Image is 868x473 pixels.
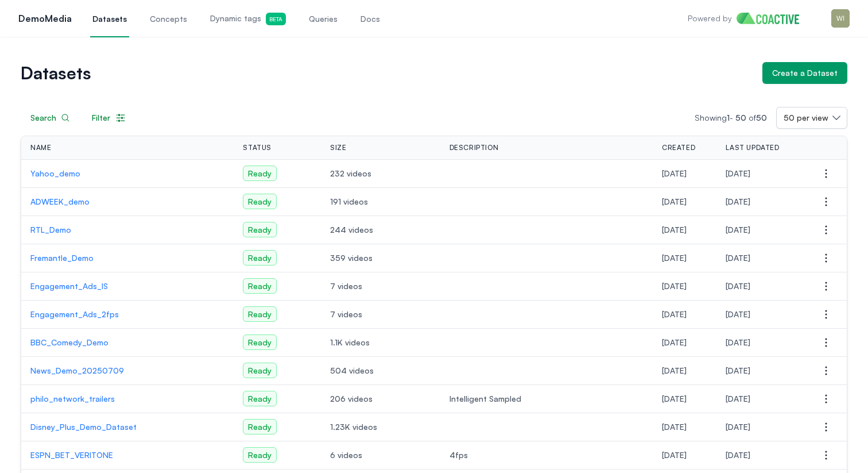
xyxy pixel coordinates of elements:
[330,168,431,179] span: 232 videos
[243,194,277,209] span: Ready
[30,393,224,405] a: philo_network_trailers
[266,13,286,25] span: Beta
[662,309,687,319] span: Tuesday, July 1, 2025 at 10:20:47 PM PDT
[662,143,695,152] span: Created
[726,168,750,178] span: Wednesday, July 30, 2025 at 5:37:36 PM PDT
[726,309,750,319] span: Tuesday, July 1, 2025 at 10:21:50 PM PDT
[772,67,838,79] div: Create a Dataset
[449,143,499,152] span: Description
[30,196,224,207] a: ADWEEK_demo
[726,197,750,206] span: Thursday, July 24, 2025 at 6:19:07 PM PDT
[756,113,767,122] span: 50
[726,225,750,234] span: Thursday, July 24, 2025 at 5:57:16 PM PDT
[243,143,272,152] span: Status
[243,166,277,181] span: Ready
[30,449,224,461] a: ESPN_BET_VERITONE
[330,421,431,433] span: 1.23K videos
[762,62,847,84] button: Create a Dataset
[243,419,277,434] span: Ready
[784,112,828,124] span: 50 per view
[330,337,431,348] span: 1.1K videos
[30,168,224,179] a: Yahoo_demo
[18,11,72,25] p: DemoMedia
[662,394,687,403] span: Tuesday, June 17, 2025 at 11:08:28 AM PDT
[309,13,338,25] span: Queries
[330,252,431,264] span: 359 videos
[726,253,750,263] span: Tuesday, July 22, 2025 at 7:55:27 PM PDT
[30,280,224,292] a: Engagement_Ads_IS
[30,143,51,152] span: Name
[210,13,286,25] span: Dynamic tags
[726,143,779,152] span: Last Updated
[662,168,687,178] span: Wednesday, July 30, 2025 at 4:55:59 PM PDT
[330,196,431,207] span: 191 videos
[688,13,732,24] p: Powered by
[243,222,277,237] span: Ready
[662,225,687,234] span: Thursday, July 24, 2025 at 5:33:42 PM PDT
[727,113,730,122] span: 1
[30,421,224,433] a: Disney_Plus_Demo_Dataset
[695,112,776,124] p: Showing -
[30,224,224,236] a: RTL_Demo
[92,112,126,124] div: Filter
[30,252,224,264] a: Fremantle_Demo
[330,143,346,152] span: Size
[449,449,644,461] span: 4fps
[662,450,687,460] span: Tuesday, June 3, 2025 at 2:45:29 AM PDT
[330,224,431,236] span: 244 videos
[735,113,746,122] span: 50
[737,13,808,24] img: Home
[82,107,136,129] button: Filter
[243,391,277,406] span: Ready
[726,394,750,403] span: Tuesday, June 17, 2025 at 11:10:08 AM PDT
[243,306,277,322] span: Ready
[831,9,850,28] img: Menu for the logged in user
[449,393,644,405] span: Intelligent Sampled
[21,65,753,81] h1: Datasets
[726,450,750,460] span: Tuesday, June 3, 2025 at 2:46:57 AM PDT
[330,449,431,461] span: 6 videos
[726,366,750,375] span: Wednesday, July 9, 2025 at 12:33:43 PM PDT
[30,309,224,320] a: Engagement_Ads_2fps
[150,13,187,25] span: Concepts
[662,197,687,206] span: Thursday, July 24, 2025 at 6:07:54 PM PDT
[243,363,277,378] span: Ready
[30,365,224,376] a: News_Demo_20250709
[662,253,687,263] span: Tuesday, July 22, 2025 at 7:44:27 PM PDT
[243,250,277,266] span: Ready
[749,113,767,122] span: of
[330,280,431,292] span: 7 videos
[243,334,277,350] span: Ready
[30,112,70,124] div: Search
[330,393,431,405] span: 206 videos
[662,281,687,291] span: Tuesday, July 1, 2025 at 10:21:15 PM PDT
[243,278,277,294] span: Ready
[662,337,687,347] span: Tuesday, June 24, 2025 at 5:41:39 PM PDT
[662,366,687,375] span: Friday, June 20, 2025 at 4:10:50 PM PDT
[92,13,127,25] span: Datasets
[726,422,750,432] span: Monday, June 16, 2025 at 4:12:06 PM PDT
[243,447,277,463] span: Ready
[776,107,847,129] button: 50 per view
[662,422,687,432] span: Monday, June 16, 2025 at 8:00:21 AM PDT
[726,281,750,291] span: Tuesday, July 1, 2025 at 10:21:42 PM PDT
[330,309,431,320] span: 7 videos
[21,107,80,129] button: Search
[726,337,750,347] span: Monday, July 21, 2025 at 6:18:43 PM PDT
[30,337,224,348] a: BBC_Comedy_Demo
[330,365,431,376] span: 504 videos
